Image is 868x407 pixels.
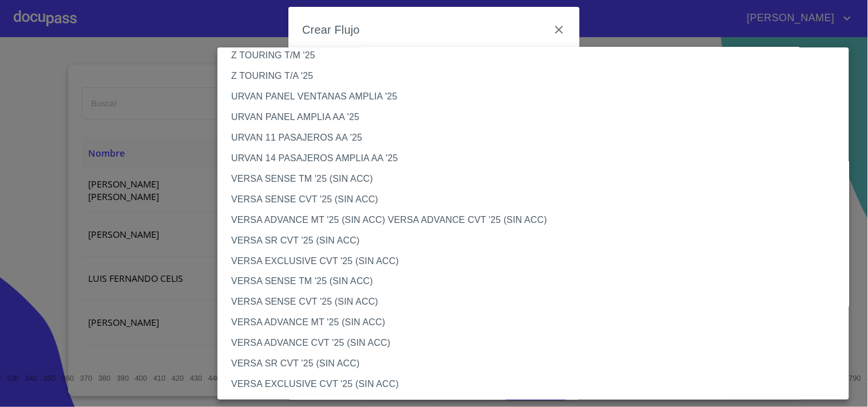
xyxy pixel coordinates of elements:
li: VERSA EXCLUSIVE CVT '25 (SIN ACC) [217,251,859,272]
li: Z TOURING T/M '25 [217,45,859,66]
li: URVAN 14 PASAJEROS AMPLIA AA '25 [217,148,859,169]
li: VERSA ADVANCE MT '25 (SIN ACC) [217,313,859,333]
li: VERSA ADVANCE CVT '25 (SIN ACC) [217,333,859,354]
li: URVAN PANEL VENTANAS AMPLIA '25 [217,86,859,107]
li: VERSA SENSE CVT '25 (SIN ACC) [217,189,859,210]
li: VERSA EXCLUSIVE CVT '25 (SIN ACC) [217,374,859,395]
li: VERSA SENSE TM '25 (SIN ACC) [217,272,859,292]
li: VERSA SENSE CVT '25 (SIN ACC) [217,292,859,313]
li: URVAN 11 PASAJEROS AA '25 [217,127,859,148]
li: VERSA SENSE TM '25 (SIN ACC) [217,169,859,189]
li: Z TOURING T/A '25 [217,66,859,86]
li: VERSA ADVANCE MT '25 (SIN ACC) VERSA ADVANCE CVT '25 (SIN ACC) [217,210,859,230]
li: VERSA SR CVT '25 (SIN ACC) [217,354,859,374]
li: VERSA SR CVT '25 (SIN ACC) [217,230,859,251]
li: URVAN PANEL AMPLIA AA '25 [217,107,859,127]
